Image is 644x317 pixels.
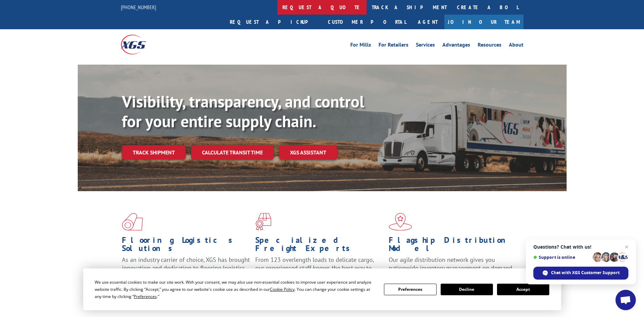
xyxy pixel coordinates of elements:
div: We use essential cookies to make our site work. With your consent, we may also use non-essential ... [95,279,376,300]
a: Join Our Team [444,15,523,29]
div: Cookie Consent Prompt [83,268,561,310]
a: Track shipment [122,145,186,160]
h1: Flooring Logistics Solutions [122,236,250,256]
span: Preferences [134,294,157,299]
img: xgs-icon-total-supply-chain-intelligence-red [122,213,143,231]
a: About [509,42,523,50]
h1: Specialized Freight Experts [255,236,384,256]
button: Preferences [384,284,436,295]
span: Support is online [533,255,590,260]
b: Visibility, transparency, and control for your entire supply chain. [122,91,364,132]
a: XGS ASSISTANT [279,145,337,160]
span: As an industry carrier of choice, XGS has brought innovation and dedication to flooring logistics... [122,256,250,280]
img: xgs-icon-focused-on-flooring-red [255,213,271,231]
a: Services [416,42,435,50]
span: Our agile distribution network gives you nationwide inventory management on demand. [389,256,514,272]
a: [PHONE_NUMBER] [121,4,156,11]
span: Chat with XGS Customer Support [533,267,628,280]
a: Resources [478,42,501,50]
a: Agent [411,15,444,29]
span: Cookie Policy [270,286,295,292]
button: Accept [497,284,549,295]
a: For Retailers [379,42,408,50]
a: For Mills [350,42,371,50]
a: Customer Portal [323,15,411,29]
span: Chat with XGS Customer Support [551,270,620,276]
a: Advantages [442,42,470,50]
a: Calculate transit time [191,145,274,160]
p: From 123 overlength loads to delicate cargo, our experienced staff knows the best way to move you... [255,256,384,286]
span: Questions? Chat with us! [533,244,628,250]
h1: Flagship Distribution Model [389,236,517,256]
a: Request a pickup [225,15,323,29]
button: Decline [441,284,493,295]
img: xgs-icon-flagship-distribution-model-red [389,213,412,231]
a: Open chat [615,290,636,310]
